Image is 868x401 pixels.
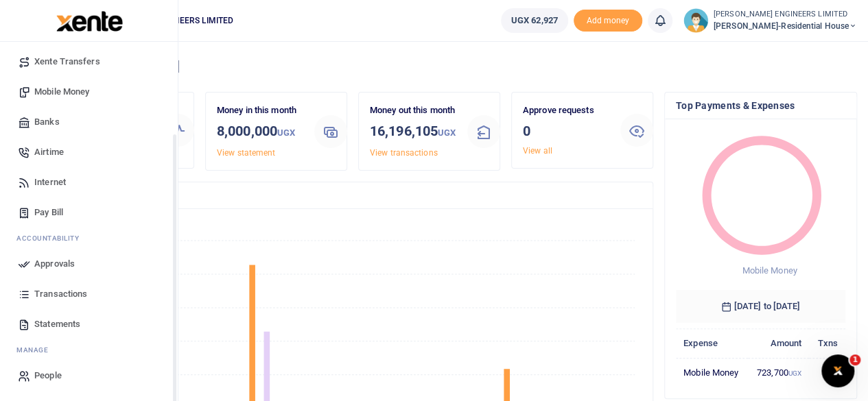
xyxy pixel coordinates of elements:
[56,11,123,32] img: logo-large
[34,115,60,129] span: Banks
[511,14,558,27] span: UGX 62,927
[11,77,167,107] a: Mobile Money
[11,107,167,137] a: Banks
[714,9,857,21] small: [PERSON_NAME] ENGINEERS LIMITED
[788,369,801,377] small: UGX
[217,121,303,143] h3: 8,000,000
[523,121,609,141] h3: 0
[11,339,167,361] li: M
[11,249,167,279] a: Approvals
[523,146,552,156] a: View all
[11,309,167,339] a: Statements
[217,148,275,158] a: View statement
[683,8,708,33] img: profile-user
[217,104,303,118] p: Money in this month
[370,104,456,118] p: Money out this month
[52,59,857,74] h4: Hello [PERSON_NAME]
[683,8,857,33] a: profile-user [PERSON_NAME] ENGINEERS LIMITED [PERSON_NAME]-Residential House
[370,148,438,158] a: View transactions
[809,328,845,358] th: Txns
[748,328,809,358] th: Amount
[34,55,100,69] span: Xente Transfers
[574,10,642,32] li: Toup your wallet
[714,20,857,32] span: [PERSON_NAME]-Residential House
[11,47,167,77] a: Xente Transfers
[676,328,748,358] th: Expense
[64,188,642,203] h4: Transactions Overview
[809,358,845,387] td: 3
[34,175,66,189] span: Internet
[574,10,642,32] span: Add money
[11,197,167,228] a: Pay Bill
[11,167,167,197] a: Internet
[676,358,748,387] td: Mobile Money
[438,127,456,138] small: UGX
[34,257,75,271] span: Approvals
[55,15,123,25] a: logo-small logo-large logo-large
[34,145,64,159] span: Airtime
[11,279,167,309] a: Transactions
[574,14,642,25] a: Add money
[495,8,574,33] li: Wallet ballance
[23,345,49,355] span: anage
[11,228,167,249] li: Ac
[27,233,79,243] span: countability
[676,290,845,323] h6: [DATE] to [DATE]
[523,104,609,118] p: Approve requests
[11,137,167,167] a: Airtime
[11,361,167,391] a: People
[501,8,568,33] a: UGX 62,927
[370,121,456,143] h3: 16,196,105
[34,206,63,219] span: Pay Bill
[34,287,87,301] span: Transactions
[849,354,860,365] span: 1
[742,265,797,276] span: Mobile Money
[676,98,845,113] h4: Top Payments & Expenses
[821,354,854,387] iframe: Intercom live chat
[748,358,809,387] td: 723,700
[277,127,295,138] small: UGX
[34,85,89,99] span: Mobile Money
[34,317,80,331] span: Statements
[34,369,62,382] span: People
